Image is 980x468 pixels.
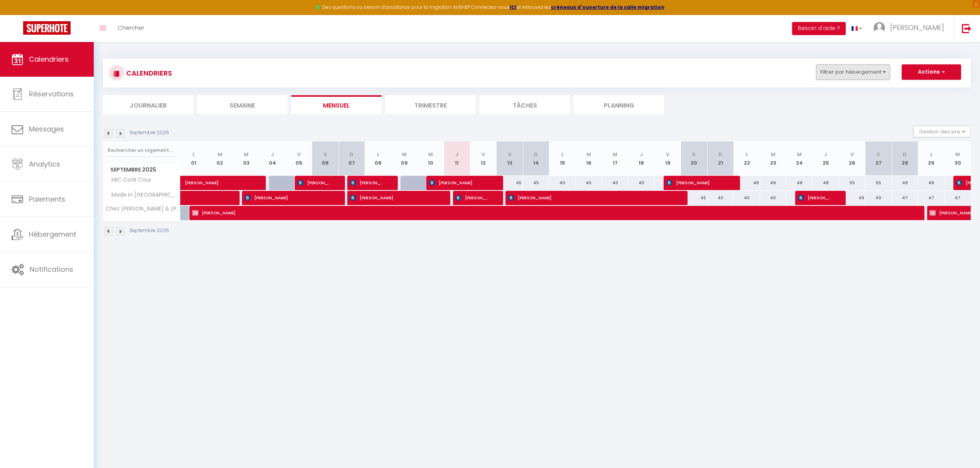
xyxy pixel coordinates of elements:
div: 40 [733,191,760,205]
li: Tâches [480,95,570,114]
li: Mensuel [291,95,382,114]
input: Rechercher un logement... [108,143,176,157]
span: [PERSON_NAME] [184,172,238,186]
abbr: M [797,151,802,158]
button: Ouvrir le widget de chat LiveChat [6,3,29,26]
abbr: V [850,151,854,158]
span: MIC Coté Cour [105,176,153,184]
th: 01 [181,141,207,176]
th: 18 [628,141,654,176]
a: ... [PERSON_NAME] [868,15,954,42]
div: 45 [523,176,549,190]
div: 48 [892,176,918,190]
span: Chercher [118,24,144,32]
h3: CALENDRIERS [124,64,172,82]
div: 40 [628,176,654,190]
th: 10 [417,141,444,176]
span: Chez [PERSON_NAME] & [PERSON_NAME] Canal [105,206,182,212]
th: 29 [918,141,944,176]
a: ICI [510,4,517,10]
div: 55 [839,176,865,190]
th: 27 [865,141,892,176]
abbr: V [297,151,301,158]
img: ... [874,22,885,34]
span: Calendriers [29,54,69,64]
span: Septembre 2025 [103,164,180,175]
th: 06 [312,141,338,176]
span: [PERSON_NAME] [297,175,333,190]
iframe: Chat [947,433,974,462]
div: 47 [918,191,944,205]
a: Chercher [112,15,150,42]
abbr: J [271,151,274,158]
div: 48 [918,176,944,190]
span: [PERSON_NAME] [192,205,909,220]
span: Réservations [29,89,74,99]
abbr: M [771,151,776,158]
abbr: D [534,151,538,158]
abbr: V [482,151,485,158]
th: 21 [707,141,733,176]
th: 13 [497,141,523,176]
li: Trimestre [385,95,476,114]
th: 20 [681,141,707,176]
th: 14 [523,141,549,176]
th: 07 [338,141,365,176]
th: 22 [733,141,760,176]
th: 02 [207,141,233,176]
th: 08 [365,141,391,176]
th: 26 [839,141,865,176]
div: 40 [707,191,733,205]
abbr: M [955,151,960,158]
span: [PERSON_NAME] [429,175,490,190]
abbr: M [244,151,248,158]
span: Messages [29,124,64,134]
div: 48 [733,176,760,190]
button: Gestion des prix [913,126,971,137]
div: 48 [813,176,839,190]
li: Journalier [103,95,193,114]
abbr: L [930,151,933,158]
div: 55 [865,176,892,190]
abbr: S [877,151,880,158]
div: 49 [865,191,892,205]
abbr: M [586,151,591,158]
th: 04 [259,141,286,176]
th: 12 [470,141,497,176]
abbr: M [428,151,433,158]
abbr: D [350,151,353,158]
p: Septembre 2025 [129,129,169,136]
abbr: D [718,151,722,158]
button: Filtrer par hébergement [816,64,890,80]
span: Paiements [29,194,65,204]
abbr: D [903,151,907,158]
abbr: L [193,151,195,158]
th: 03 [233,141,259,176]
li: Semaine [197,95,287,114]
th: 24 [786,141,813,176]
div: 45 [497,176,523,190]
img: Super Booking [23,21,71,35]
th: 19 [655,141,681,176]
th: 28 [892,141,918,176]
div: 47 [892,191,918,205]
span: Hébergement [29,229,76,239]
button: Actions [902,64,961,80]
a: créneaux d'ouverture de la salle migration [551,4,664,10]
th: 09 [391,141,417,176]
div: 40 [576,176,602,190]
abbr: V [666,151,669,158]
img: logout [962,24,972,33]
li: Planning [574,95,664,114]
div: 49 [839,191,865,205]
span: [PERSON_NAME] [508,190,674,205]
th: 17 [602,141,628,176]
span: [PERSON_NAME] [666,175,728,190]
abbr: S [692,151,696,158]
span: [PERSON_NAME] [350,175,385,190]
abbr: S [324,151,327,158]
span: Analytics [29,159,60,169]
abbr: L [561,151,564,158]
abbr: L [377,151,379,158]
th: 16 [576,141,602,176]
